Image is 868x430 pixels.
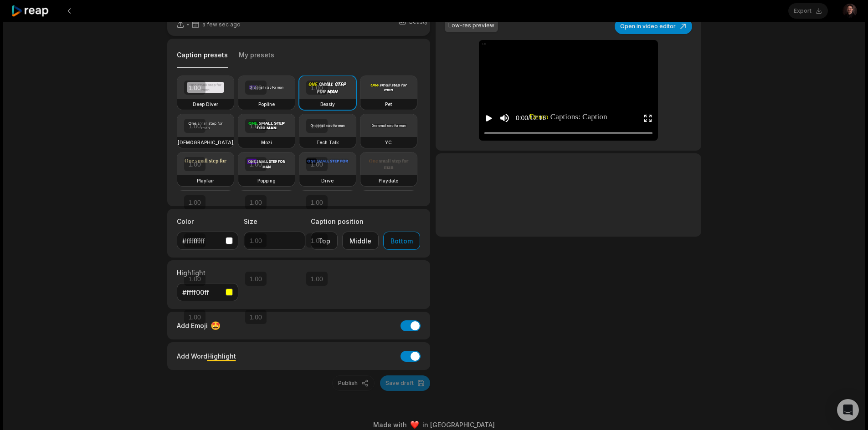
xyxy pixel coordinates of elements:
div: Add Word [177,350,236,362]
h3: Tech Talk [316,139,339,146]
h3: [DEMOGRAPHIC_DATA] [178,139,233,146]
h3: Playfair [197,177,214,184]
div: Made with in [GEOGRAPHIC_DATA] [11,420,857,430]
span: a few sec ago [202,21,241,28]
button: Middle [342,232,379,250]
button: Open in video editor [615,19,692,34]
button: Top [311,232,338,250]
div: v 4.0.25 [26,15,45,22]
img: website_grey.svg [15,24,22,31]
h3: YC [385,139,392,146]
img: logo_orange.svg [15,15,22,22]
img: heart emoji [411,421,419,429]
h3: Mozi [261,139,272,146]
div: Low-res preview [448,21,494,30]
h3: Playdate [379,177,398,184]
button: Mute sound [499,112,510,124]
h3: Pet [385,101,392,108]
button: #ffff00ff [177,283,238,301]
span: Add Emoji [177,321,208,330]
label: Highlight [177,268,238,278]
div: #ffffffff [182,236,222,246]
h3: Popline [258,101,275,108]
div: Domain Overview [35,54,82,60]
h3: Popping [257,177,276,184]
h3: Deep Diver [193,101,218,108]
button: #ffffffff [177,232,238,250]
img: tab_domain_overview_orange.svg [25,53,32,60]
button: Bottom [383,232,420,250]
button: My presets [239,51,274,68]
img: tab_keywords_by_traffic_grey.svg [91,53,98,60]
span: 🤩 [211,319,221,332]
label: Color [177,217,238,226]
div: Domain: [DOMAIN_NAME] [24,24,100,31]
div: 0:00 / 12:16 [516,113,546,123]
div: Keywords by Traffic [101,54,154,60]
button: Play video [484,110,493,126]
span: Beasty [409,18,428,26]
div: Open Intercom Messenger [837,399,859,421]
span: Highlight [207,352,236,360]
button: Enter Fullscreen [643,110,652,126]
div: #ffff00ff [182,288,222,297]
label: Caption position [311,217,420,226]
label: Size [244,217,305,226]
button: Publish [332,375,375,391]
h3: Beasty [320,101,335,108]
h3: Drive [321,177,334,184]
button: Caption presets [177,51,228,68]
